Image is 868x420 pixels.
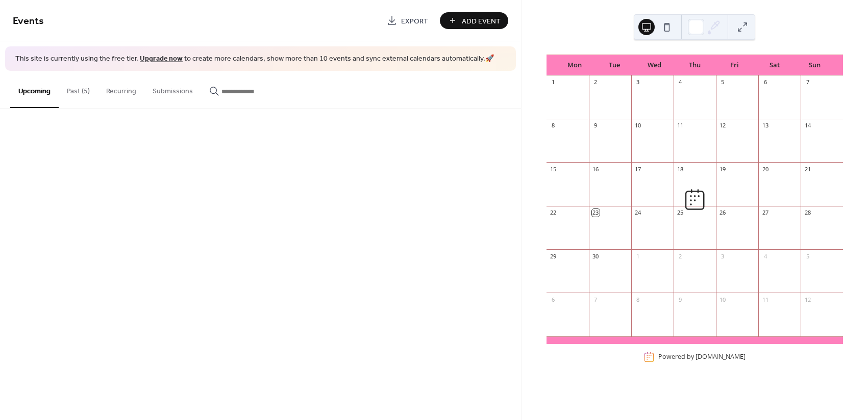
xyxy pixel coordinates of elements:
[10,71,59,108] button: Upcoming
[795,55,835,75] div: Sun
[761,296,769,303] div: 11
[719,78,727,86] div: 5
[59,71,98,107] button: Past (5)
[677,78,684,86] div: 4
[550,209,557,217] div: 22
[592,122,600,129] div: 9
[592,296,600,303] div: 7
[761,252,769,260] div: 4
[761,165,769,173] div: 20
[675,55,714,75] div: Thu
[677,122,684,129] div: 11
[550,78,557,86] div: 1
[140,52,183,66] a: Upgrade now
[677,296,684,303] div: 9
[719,252,727,260] div: 3
[635,55,675,75] div: Wed
[804,78,811,86] div: 7
[634,209,642,217] div: 24
[804,252,811,260] div: 5
[15,54,494,64] span: This site is currently using the free tier. to create more calendars, show more than 10 events an...
[592,165,600,173] div: 16
[594,55,634,75] div: Tue
[401,16,428,27] span: Export
[98,71,144,107] button: Recurring
[555,55,594,75] div: Mon
[440,12,508,29] button: Add Event
[462,16,501,27] span: Add Event
[804,296,811,303] div: 12
[804,122,811,129] div: 14
[696,353,746,361] a: [DOMAIN_NAME]
[550,122,557,129] div: 8
[719,165,727,173] div: 19
[592,252,600,260] div: 30
[761,209,769,217] div: 27
[634,296,642,303] div: 8
[715,55,755,75] div: Fri
[761,122,769,129] div: 13
[550,296,557,303] div: 6
[550,165,557,173] div: 15
[719,296,727,303] div: 10
[719,122,727,129] div: 12
[634,78,642,86] div: 3
[658,353,746,361] div: Powered by
[761,78,769,86] div: 6
[379,12,436,29] a: Export
[804,209,811,217] div: 28
[755,55,795,75] div: Sat
[634,122,642,129] div: 10
[804,165,811,173] div: 21
[144,71,201,107] button: Submissions
[677,252,684,260] div: 2
[592,78,600,86] div: 2
[634,165,642,173] div: 17
[13,11,44,31] span: Events
[719,209,727,217] div: 26
[677,165,684,173] div: 18
[634,252,642,260] div: 1
[592,209,600,217] div: 23
[550,252,557,260] div: 29
[677,209,684,217] div: 25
